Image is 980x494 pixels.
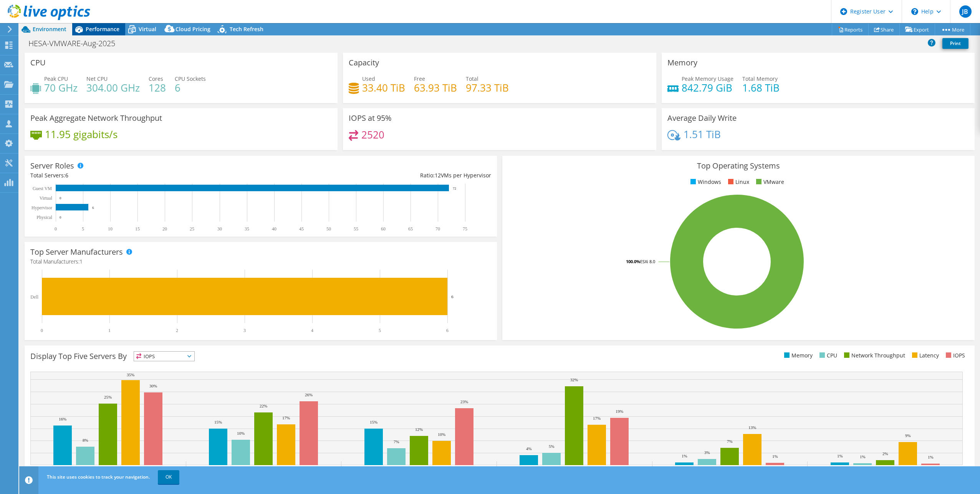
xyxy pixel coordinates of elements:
h4: 842.79 GiB [682,83,733,92]
li: Latency [910,351,939,360]
text: 6 [451,294,454,299]
text: 0 [41,328,43,333]
a: More [935,23,970,35]
text: 5% [549,444,555,449]
text: 0 [60,215,61,219]
span: Total Memory [742,75,778,82]
h3: Top Operating Systems [508,162,969,170]
text: 2 [176,328,178,333]
text: 2% [882,451,888,456]
a: Reports [832,23,869,35]
h3: Top Server Manufacturers [30,248,123,256]
text: 30 [217,226,222,232]
h3: Capacity [349,58,379,67]
li: Linux [726,178,749,186]
text: 4% [526,446,532,451]
text: 19% [616,409,623,414]
text: 17% [593,416,601,421]
h3: CPU [30,58,46,67]
text: Physical [36,215,52,220]
text: 30% [149,384,157,388]
text: 25% [104,395,112,399]
li: Memory [782,351,813,360]
text: 50 [326,226,331,232]
span: Virtual [139,25,156,33]
text: 1% [772,454,778,459]
h4: 63.93 TiB [414,83,457,92]
text: 60 [381,226,386,232]
h3: Average Daily Write [667,114,737,122]
text: 7% [394,439,399,444]
h1: HESA-VMWARE-Aug-2025 [25,39,127,48]
h4: 304.00 GHz [86,83,140,92]
text: 10 [108,226,113,232]
span: Net CPU [86,75,108,82]
text: 25 [190,226,194,232]
span: IOPS [134,352,194,361]
text: 55 [354,226,358,232]
text: 15% [214,420,222,424]
text: 3% [704,450,710,455]
span: CPU Sockets [175,75,206,82]
span: JB [959,5,972,18]
text: 20 [162,226,167,232]
text: 5 [379,328,381,333]
text: 1% [928,455,934,459]
h3: Memory [667,58,697,67]
tspan: ESXi 8.0 [640,259,655,264]
li: CPU [818,351,837,360]
li: VMware [754,178,784,186]
text: 12% [415,427,423,432]
text: 1% [837,454,843,458]
text: 10% [438,432,445,437]
li: Network Throughput [842,351,905,360]
h4: 6 [175,83,206,92]
h4: 97.33 TiB [466,83,509,92]
text: 9% [905,433,911,438]
h4: 1.68 TiB [742,83,780,92]
text: Hypervisor [31,205,52,210]
a: Share [868,23,900,35]
tspan: 100.0% [626,259,640,264]
text: 3 [243,328,246,333]
text: 40 [272,226,276,232]
text: 72 [453,187,456,190]
text: 0 [55,226,57,232]
text: 4 [311,328,313,333]
text: 6 [446,328,449,333]
span: Cloud Pricing [175,25,210,33]
text: 16% [59,417,66,421]
text: 32% [570,377,578,382]
span: Total [466,75,478,82]
text: 26% [305,392,313,397]
h4: 33.40 TiB [362,83,405,92]
text: 70 [435,226,440,232]
text: 23% [460,399,468,404]
text: 15% [370,420,377,424]
span: This site uses cookies to track your navigation. [47,474,150,480]
text: 8% [83,438,88,442]
li: Windows [689,178,721,186]
span: Tech Refresh [230,25,263,33]
h4: 128 [149,83,166,92]
text: 10% [237,431,245,436]
text: 45 [299,226,304,232]
h4: 1.51 TiB [684,130,721,139]
span: Cores [149,75,163,82]
h4: Total Manufacturers: [30,257,491,266]
text: 0 [60,196,61,200]
svg: \n [911,8,918,15]
text: 5 [82,226,84,232]
text: 35% [127,372,134,377]
h4: 2520 [361,130,384,139]
span: Performance [86,25,119,33]
a: Print [942,38,968,49]
a: OK [158,470,179,484]
text: 17% [282,416,290,420]
text: 7% [727,439,733,444]
span: Used [362,75,375,82]
span: 1 [79,258,83,265]
text: 22% [260,404,267,408]
div: Total Servers: [30,171,261,180]
text: 6 [92,206,94,210]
